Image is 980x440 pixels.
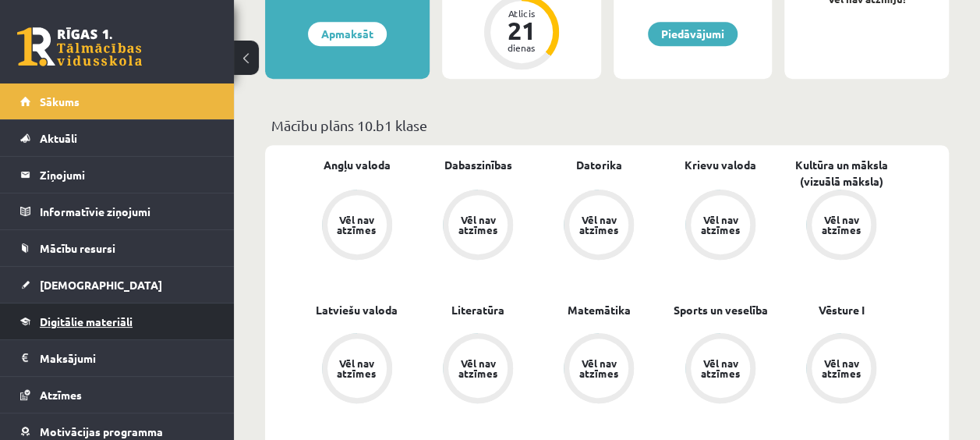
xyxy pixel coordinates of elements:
[20,267,214,303] a: [DEMOGRAPHIC_DATA]
[660,190,780,263] a: Vēl nav atzīmes
[539,333,660,406] a: Vēl nav atzīmes
[40,131,77,145] span: Aktuāli
[576,157,622,173] a: Datorika
[498,9,545,18] div: Atlicis
[40,340,214,376] legend: Maksājumi
[456,358,500,378] div: Vēl nav atzīmes
[648,22,738,46] a: Piedāvājumi
[20,193,214,229] a: Informatīvie ziņojumi
[324,157,391,173] a: Angļu valoda
[685,157,756,173] a: Krievu valoda
[819,358,863,378] div: Vēl nav atzīmes
[444,157,512,173] a: Dabaszinības
[40,94,80,108] span: Sākums
[20,303,214,339] a: Digitālie materiāli
[40,241,115,255] span: Mācību resursi
[20,120,214,156] a: Aktuāli
[40,388,82,402] span: Atzīmes
[296,190,417,263] a: Vēl nav atzīmes
[539,190,660,263] a: Vēl nav atzīmes
[40,424,163,438] span: Motivācijas programma
[335,358,379,378] div: Vēl nav atzīmes
[660,333,780,406] a: Vēl nav atzīmes
[417,333,538,406] a: Vēl nav atzīmes
[819,215,863,235] div: Vēl nav atzīmes
[20,83,214,119] a: Sākums
[40,278,162,292] span: [DEMOGRAPHIC_DATA]
[498,18,545,43] div: 21
[296,333,417,406] a: Vēl nav atzīmes
[577,215,621,235] div: Vēl nav atzīmes
[40,193,214,229] legend: Informatīvie ziņojumi
[20,377,214,413] a: Atzīmes
[20,157,214,193] a: Ziņojumi
[456,215,500,235] div: Vēl nav atzīmes
[819,302,865,318] a: Vēsture I
[699,358,742,378] div: Vēl nav atzīmes
[498,43,545,52] div: dienas
[568,302,631,318] a: Matemātika
[17,27,142,66] a: Rīgas 1. Tālmācības vidusskola
[40,157,214,193] legend: Ziņojumi
[451,302,504,318] a: Literatūra
[673,302,767,318] a: Sports un veselība
[781,190,902,263] a: Vēl nav atzīmes
[40,314,133,328] span: Digitālie materiāli
[335,215,379,235] div: Vēl nav atzīmes
[577,358,621,378] div: Vēl nav atzīmes
[308,22,387,46] a: Apmaksāt
[316,302,398,318] a: Latviešu valoda
[699,215,742,235] div: Vēl nav atzīmes
[781,333,902,406] a: Vēl nav atzīmes
[417,190,538,263] a: Vēl nav atzīmes
[20,230,214,266] a: Mācību resursi
[20,340,214,376] a: Maksājumi
[271,115,943,136] p: Mācību plāns 10.b1 klase
[781,157,902,190] a: Kultūra un māksla (vizuālā māksla)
